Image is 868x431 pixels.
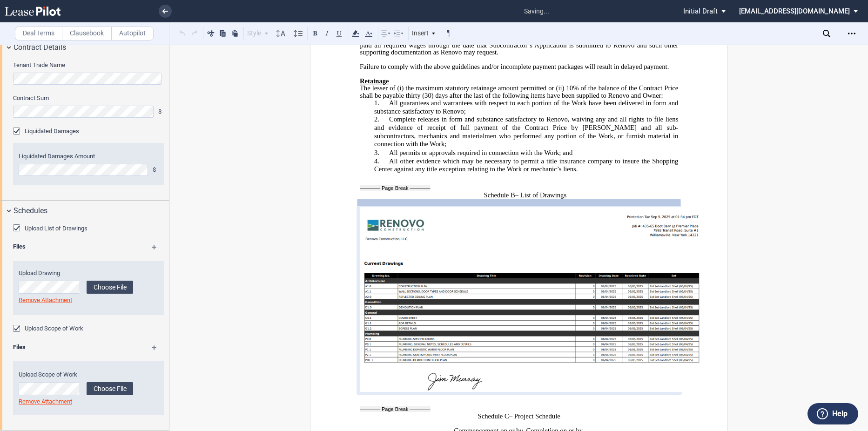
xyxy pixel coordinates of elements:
label: Upload Scope of Work [19,370,133,379]
span: – List of Drawings [515,191,566,199]
label: Tenant Trade Name [13,61,164,69]
button: Bold [310,27,321,39]
span: – Project Schedule [509,412,560,420]
label: Choose File [87,382,133,395]
span: 1. [374,99,379,107]
span: Initial Draft [683,7,718,15]
md-checkbox: Upload List of Drawings [13,224,87,233]
md-checkbox: Liquidated Damages [13,127,79,136]
a: Remove Attachment [19,398,72,405]
b: Files [13,343,26,350]
span: Retainage [359,77,389,85]
span: of the balance of the Contract Price shall be payable thirty [360,84,680,99]
button: Cut [205,27,216,39]
span: 10% [566,84,579,92]
label: Upload Scope of Work [25,324,83,333]
span: 4. [374,157,379,165]
label: Help [832,408,848,420]
label: Deal Terms [15,27,62,40]
span: All permits or approvals required in connection with the Work; and [389,148,572,156]
label: Upload List of Drawings [25,224,87,233]
span: Schedule [478,412,503,420]
span: Schedules [13,205,47,216]
div: Insert [410,27,437,40]
span: Schedule [484,191,509,199]
span: 2. [374,115,379,123]
button: Italic [322,27,333,39]
span: B [510,191,515,199]
b: Files [13,243,26,250]
label: Clausebook [62,27,112,40]
span: (30) days after the last of the following items have been supplied to Renovo and Owner: [422,91,663,99]
button: Underline [334,27,345,39]
button: Toggle Control Characters [443,27,454,39]
span: Failure to comply with the above guidelines and/or incomplete payment packages will result in del... [359,63,668,71]
span: $ [158,108,164,116]
label: Liquidated Damages [25,127,79,135]
a: Remove Attachment [19,296,72,303]
label: Autopilot [111,27,154,40]
span: Contract Details [13,42,66,53]
span: All guarantees and warrantees with respect to each portion of the Work have been delivered in for... [374,99,680,115]
span: saving... [519,1,554,21]
button: Paste [229,27,241,39]
button: Help [807,403,858,424]
span: Complete releases in form and substance satisfactory to Renovo, waiving any and all rights to fil... [374,115,680,148]
span: C [505,412,509,420]
span: All other evidence which may be necessary to permit a title insurance company to insure the Shopp... [374,157,680,173]
span: The lesser of (i) [359,84,403,92]
span: 3. [374,148,379,156]
label: Choose File [87,281,133,294]
button: Copy [217,27,229,39]
label: Contract Sum [13,94,164,102]
div: Open Lease options menu [844,26,859,41]
img: 5W8yn91uSQAAAAAElFTkSuQmCC [359,207,703,391]
label: Liquidated Damages Amount [19,152,158,161]
label: Upload Drawing [19,269,133,277]
span: $ [153,166,158,174]
md-checkbox: Upload Scope of Work [13,324,83,334]
span: the maximum statutory retainage amount permitted or (ii) [405,84,564,92]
